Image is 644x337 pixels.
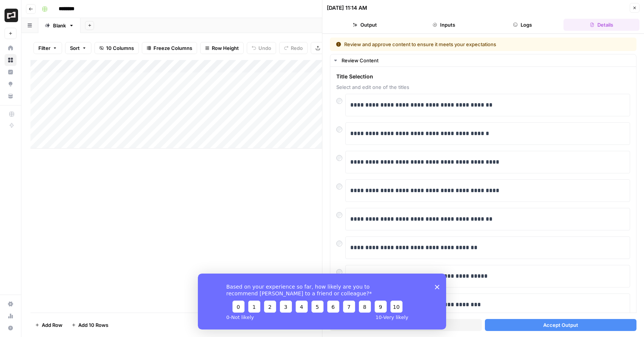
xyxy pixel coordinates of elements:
[33,42,62,54] button: Filter
[247,42,276,54] button: Undo
[78,321,108,329] span: Add 10 Rows
[38,44,50,52] span: Filter
[67,319,113,331] button: Add 10 Rows
[5,9,18,22] img: Brex Logo
[5,78,17,90] a: Opportunities
[142,42,197,54] button: Freeze Columns
[336,41,563,48] div: Review and approve content to ensure it meets your expectations
[42,321,62,329] span: Add Row
[406,19,482,31] button: Inputs
[200,42,244,54] button: Row Height
[5,66,17,78] a: Insights
[198,274,446,329] iframe: Survey from AirOps
[485,19,561,31] button: Logs
[53,22,66,29] div: Blank
[65,42,91,54] button: Sort
[5,322,17,334] button: Help + Support
[279,42,308,54] button: Redo
[5,6,17,25] button: Workspace: Brex
[330,54,636,66] button: Review Content
[336,73,630,80] span: Title Selection
[336,83,630,91] span: Select and edit one of the titles
[30,319,67,331] button: Add Row
[327,19,403,31] button: Output
[106,44,134,52] span: 10 Columns
[258,44,271,52] span: Undo
[563,19,639,31] button: Details
[5,42,17,54] a: Home
[5,90,17,102] a: Your Data
[327,4,367,12] div: [DATE] 11:14 AM
[5,310,17,322] a: Usage
[5,54,17,66] a: Browse
[94,42,139,54] button: 10 Columns
[5,298,17,310] a: Settings
[342,57,632,64] div: Review Content
[291,44,303,52] span: Redo
[485,319,637,331] button: Accept Output
[38,18,80,33] a: Blank
[212,44,239,52] span: Row Height
[153,44,192,52] span: Freeze Columns
[70,44,80,52] span: Sort
[543,321,578,329] span: Accept Output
